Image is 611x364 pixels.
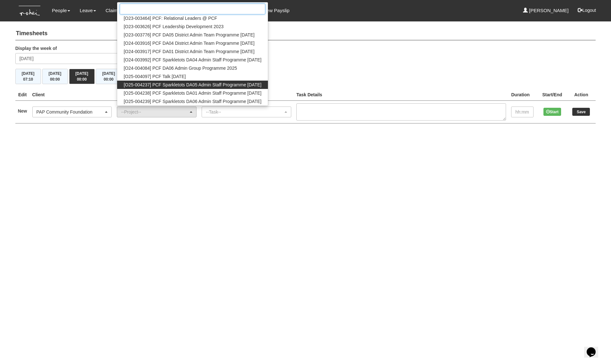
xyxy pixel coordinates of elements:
[121,109,189,115] div: --Project--
[572,108,590,116] input: Save
[23,77,33,82] span: 07:10
[120,4,265,14] input: Search
[567,89,596,101] th: Action
[104,77,114,82] span: 00:00
[124,40,254,46] span: [O24-003916] PCF DA04 District Admin Team Programme [DATE]
[117,107,197,117] button: --Project--
[15,69,41,84] button: [DATE]07:10
[124,15,217,21] span: [O23-003464] PCF: Relational Leaders @ PCF
[69,69,95,84] button: [DATE]00:00
[124,57,261,63] span: [O24-003992] PCF Sparkletots DA04 Admin Staff Programme [DATE]
[124,48,254,55] span: [O24-003917] PCF DA01 District Admin Team Programme [DATE]
[15,45,57,51] label: Display the week of
[538,89,567,101] th: Start/End
[124,82,261,88] span: [O25-004237] PCF Sparkletots DA05 Admin Staff Programme [DATE]
[36,109,104,115] div: PAP Community Foundation
[77,77,87,82] span: 00:00
[523,3,569,18] a: [PERSON_NAME]
[511,107,534,117] input: hh:mm
[124,98,261,105] span: [O25-004239] PCF Sparkletots DA06 Admin Staff Programme [DATE]
[96,69,121,84] button: [DATE]00:00
[18,108,27,114] label: New
[114,89,199,101] th: Project
[124,65,237,71] span: [O24-004084] PCF DA06 Admin Group Programme 2025
[15,27,596,40] h4: Timesheets
[509,89,538,101] th: Duration
[15,69,596,84] div: Timesheet Week Summary
[124,32,254,38] span: [O23-003776] PCF DA05 District Admin Team Programme [DATE]
[124,90,261,96] span: [O25-004238] PCF Sparkletots DA01 Admin Staff Programme [DATE]
[124,23,223,30] span: [O23-003626] PCF Leadership Development 2023
[52,3,70,18] a: People
[584,338,605,358] iframe: chat widget
[106,3,124,18] a: Claims
[202,107,291,117] button: --Task--
[124,73,186,80] span: [O25-004097] PCF Talk [DATE]
[50,77,60,82] span: 00:00
[573,3,600,18] button: Logout
[80,3,96,18] a: Leave
[206,109,283,115] div: --Task--
[15,89,30,101] th: Edit
[294,89,509,101] th: Task Details
[30,89,115,101] th: Client
[543,108,561,116] button: Start
[262,3,290,18] a: View Payslip
[32,107,112,117] button: PAP Community Foundation
[42,69,68,84] button: [DATE]00:00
